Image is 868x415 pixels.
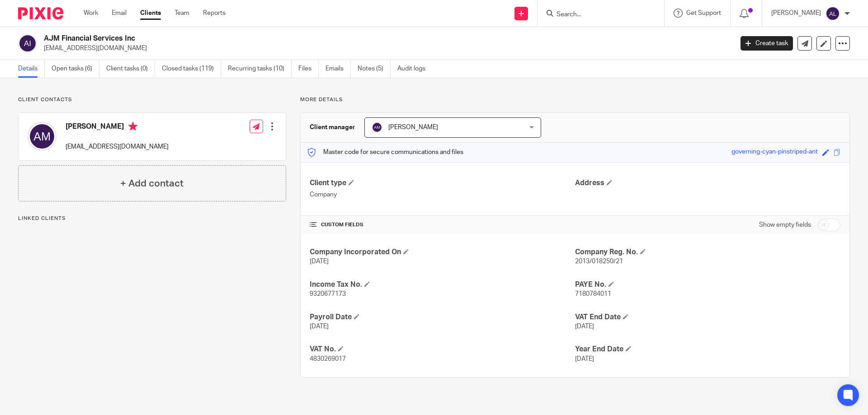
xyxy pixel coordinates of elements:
img: svg%3E [372,122,382,133]
h4: Payroll Date [310,312,575,322]
span: [DATE] [575,356,594,362]
span: [DATE] [310,323,329,330]
a: Work [84,9,98,18]
span: 7180784011 [575,291,611,297]
span: Get Support [686,10,721,16]
a: Files [298,60,319,78]
a: Notes (5) [358,60,391,78]
span: [PERSON_NAME] [388,124,438,131]
span: [DATE] [575,323,594,330]
span: 9320677173 [310,291,346,297]
h4: Company Incorporated On [310,247,575,257]
a: Closed tasks (119) [162,60,221,78]
h4: Address [575,178,840,188]
a: Create task [741,36,793,51]
label: Show empty fields [759,220,811,229]
h2: AJM Financial Services Inc [44,34,590,43]
img: svg%3E [826,6,840,21]
p: More details [300,96,850,103]
p: Linked clients [18,215,286,222]
a: Email [112,9,127,18]
img: svg%3E [28,122,57,151]
h4: CUSTOM FIELDS [310,221,575,228]
h4: Client type [310,178,575,188]
i: Primary [128,122,137,131]
a: Client tasks (0) [106,60,155,78]
img: svg%3E [18,34,37,53]
h3: Client manager [310,123,355,132]
a: Team [175,9,189,18]
h4: Company Reg. No. [575,247,840,257]
span: 4830269017 [310,356,346,362]
p: [PERSON_NAME] [771,9,821,18]
span: 2013/018250/21 [575,258,623,265]
p: [EMAIL_ADDRESS][DOMAIN_NAME] [44,44,727,53]
img: Pixie [18,7,63,19]
a: Details [18,60,45,78]
div: governing-cyan-pinstriped-ant [731,147,818,158]
h4: PAYE No. [575,280,840,289]
a: Clients [140,9,161,18]
a: Recurring tasks (10) [228,60,292,78]
h4: + Add contact [120,177,184,191]
p: Client contacts [18,96,286,103]
a: Open tasks (6) [52,60,99,78]
h4: VAT End Date [575,312,840,322]
p: Master code for secure communications and files [307,148,463,157]
a: Audit logs [397,60,432,78]
h4: [PERSON_NAME] [66,122,169,133]
h4: Year End Date [575,345,840,354]
a: Emails [325,60,351,78]
input: Search [556,11,637,19]
p: [EMAIL_ADDRESS][DOMAIN_NAME] [66,142,169,151]
p: Company [310,190,575,199]
h4: Income Tax No. [310,280,575,289]
h4: VAT No. [310,345,575,354]
span: [DATE] [310,258,329,265]
a: Reports [203,9,226,18]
